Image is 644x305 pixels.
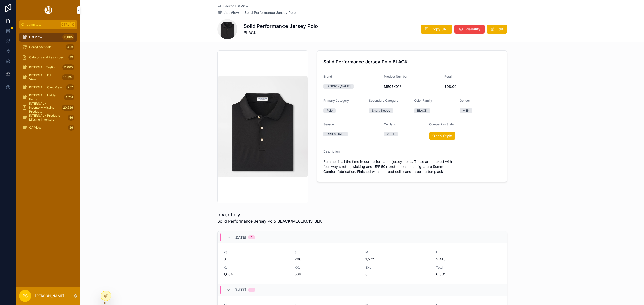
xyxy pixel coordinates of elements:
[323,159,501,174] span: Summer is all the time in our performance jersey polos. These are packed with four-way stretch, w...
[365,257,430,262] span: 1,572
[414,99,432,103] span: Color Family
[223,10,239,15] span: List View
[68,54,74,60] div: 19
[29,35,42,39] span: List View
[235,287,246,292] span: [DATE]
[66,84,74,90] div: 757
[429,132,455,140] a: Open Style
[384,84,440,89] span: ME0EK01S
[19,93,77,102] a: INTERNAL - Hidden Items4,751
[66,44,74,50] div: 423
[465,27,480,32] span: Visibility
[444,75,452,78] span: Retail
[251,235,252,239] div: 1
[218,76,308,177] img: ME0EK01S_BLK.jpg
[223,4,248,8] span: Back to List View
[68,115,74,121] div: 46
[19,20,77,29] button: Jump to...CtrlK
[432,27,448,32] span: Copy URL
[244,10,296,15] a: Solid Performance Jersey Polo
[19,123,77,132] a: QA View26
[224,266,289,270] span: XL
[444,84,501,89] span: $98.00
[372,108,390,113] div: Short Sleeve
[326,84,351,89] div: [PERSON_NAME]
[19,73,77,82] a: INTERNAL - Edit View14,894
[323,122,334,126] span: Season
[29,85,62,89] span: INTERNAL - Card View
[323,149,340,153] span: Description
[224,250,289,255] span: XS
[323,58,501,65] h4: Solid Performance Jersey Polo BLACK
[64,94,74,100] div: 4,751
[235,235,246,240] span: [DATE]
[384,75,408,78] span: Product Number
[365,266,430,270] span: 3XL
[463,108,469,113] div: MEN
[295,250,359,255] span: S
[217,4,248,8] a: Back to List View
[224,272,289,277] span: 1,604
[295,257,359,262] span: 208
[454,25,485,34] button: Visibility
[19,53,77,62] a: Catalogs and Resources19
[16,29,80,139] div: scrollable content
[295,266,359,270] span: XXL
[35,293,64,298] p: [PERSON_NAME]
[384,122,396,126] span: On Hand
[429,122,454,126] span: Companion Style
[217,218,322,224] span: Solid Performance Jersey Polo BLACK/ME0EK01S-BLK
[29,73,60,81] span: INTERNAL - Edit View
[365,272,430,277] span: 0
[61,22,70,27] span: Ctrl
[19,33,77,42] a: List View11,005
[44,6,53,14] img: App logo
[19,83,77,92] a: INTERNAL - Card View757
[421,25,452,34] button: Copy URL
[436,266,501,270] span: Total
[29,45,51,49] span: Core/Essentials
[244,30,318,36] span: BLACK
[19,63,77,72] a: INTERNAL -Testing11,005
[29,126,41,130] span: QA View
[29,55,64,59] span: Catalogs and Resources
[387,132,395,136] div: 200+
[62,74,74,80] div: 14,894
[436,257,501,262] span: 2,415
[27,23,59,27] span: Jump to...
[19,113,77,122] a: INTERNAL - Products Missing Inventory46
[244,23,318,30] h1: Solid Performance Jersey Polo
[460,99,470,103] span: Gender
[71,23,75,27] span: K
[251,288,252,292] div: 1
[369,99,398,103] span: Secondary Category
[326,132,345,136] div: ESSENTIALS
[323,75,332,78] span: Brand
[19,43,77,52] a: Core/Essentials423
[29,65,56,69] span: INTERNAL -Testing
[436,250,501,255] span: L
[29,114,66,122] span: INTERNAL - Products Missing Inventory
[217,211,322,218] h1: Inventory
[326,108,333,113] div: Polo
[62,64,74,70] div: 11,005
[224,257,289,262] span: 0
[323,99,349,103] span: Primary Category
[217,10,239,15] a: List View
[365,250,430,255] span: M
[218,243,507,284] a: XS0S208M1,572L2,415XL1,604XXL5363XL0Total6,335
[29,93,62,101] span: INTERNAL - Hidden Items
[62,105,74,111] div: 20,526
[29,101,60,114] span: INTERNAL - Inventory Missing Products
[19,103,77,112] a: INTERNAL - Inventory Missing Products20,526
[436,272,501,277] span: 6,335
[295,272,359,277] span: 536
[487,25,507,34] button: Edit
[23,293,28,299] span: PS
[68,125,74,131] div: 26
[62,34,74,40] div: 11,005
[417,108,427,113] div: BLACK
